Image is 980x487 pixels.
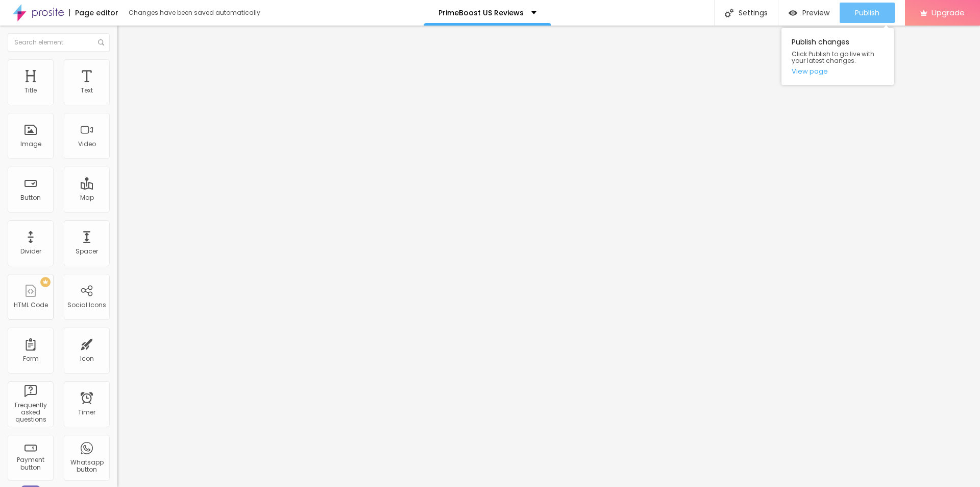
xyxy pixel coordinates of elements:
[80,194,94,201] div: Map
[792,51,884,64] span: Click Publish to go live with your latest changes.
[855,9,879,17] span: Publish
[778,3,840,23] button: Preview
[67,302,106,309] div: Social Icons
[20,248,41,255] div: Divider
[129,10,260,16] div: Changes have been saved automatically
[80,355,94,362] div: Icon
[932,8,965,17] span: Upgrade
[8,33,110,52] input: Search element
[20,141,41,148] div: Image
[438,9,524,16] p: PrimeBoost US Reviews
[789,9,797,17] img: view-1.svg
[792,68,884,75] a: View page
[725,9,733,17] img: Icone
[24,87,37,94] div: Title
[78,141,96,148] div: Video
[117,26,980,487] iframe: Editor
[66,459,107,474] div: Whatsapp button
[81,87,93,94] div: Text
[78,409,95,416] div: Timer
[76,248,98,255] div: Spacer
[98,39,104,45] img: Icone
[20,194,41,201] div: Button
[10,456,51,471] div: Payment button
[802,9,829,17] span: Preview
[840,3,895,23] button: Publish
[23,355,39,362] div: Form
[14,302,48,309] div: HTML Code
[69,9,118,16] div: Page editor
[10,402,51,424] div: Frequently asked questions
[781,28,894,85] div: Publish changes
